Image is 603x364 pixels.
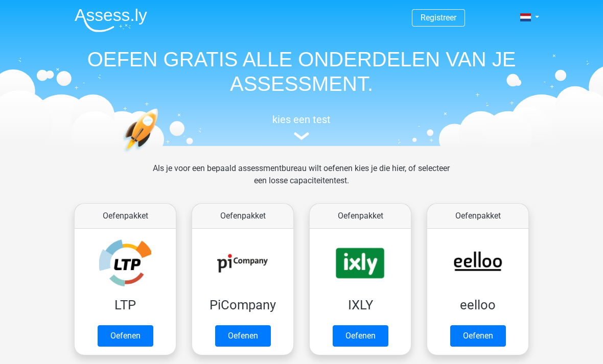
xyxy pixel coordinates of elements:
a: Oefenen [215,325,271,347]
img: Assessly [75,8,147,32]
img: oefenen [123,108,198,201]
a: Oefenen [333,325,388,347]
a: Oefenen [450,325,506,347]
h1: OEFEN GRATIS ALLE ONDERDELEN VAN JE ASSESSMENT. [66,47,537,96]
img: assessment [294,132,309,140]
a: Registreer [421,13,456,22]
a: Oefenen [98,325,153,347]
div: Als je voor een bepaald assessmentbureau wilt oefenen kies je die hier, of selecteer een losse ca... [145,162,458,199]
a: kies een test [66,113,537,140]
h5: kies een test [66,113,537,126]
